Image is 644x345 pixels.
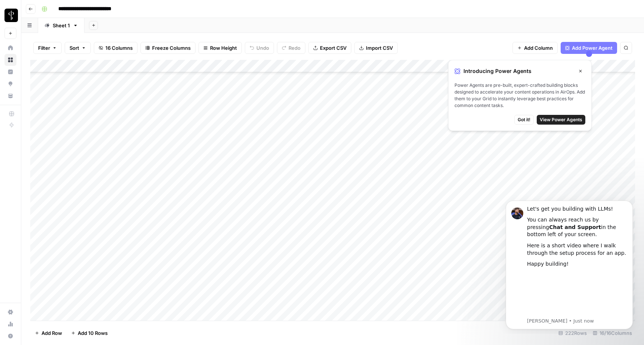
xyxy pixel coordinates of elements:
button: Row Height [198,42,242,54]
button: Filter [33,42,62,54]
button: Export CSV [308,42,351,54]
span: Export CSV [320,44,346,52]
div: Sheet 1 [53,22,70,29]
span: 16 Columns [105,44,133,52]
span: Redo [289,44,301,52]
iframe: youtube [33,78,133,123]
a: Home [4,42,16,54]
a: Browse [4,54,16,66]
div: Introducing Power Agents [455,66,585,76]
button: Sort [65,42,91,54]
a: Usage [4,318,16,330]
button: Help + Support [4,330,16,342]
button: Freeze Columns [141,42,195,54]
a: Settings [4,306,16,318]
span: Undo [256,44,269,52]
button: Import CSV [354,42,398,54]
iframe: Intercom notifications message [494,194,644,334]
button: Add Column [512,42,558,54]
button: Workspace: LP Production Workloads [4,6,16,25]
a: Your Data [4,90,16,102]
a: Opportunities [4,78,16,90]
span: Import CSV [366,44,393,52]
span: Add 10 Rows [78,329,108,337]
button: 16 Columns [94,42,138,54]
p: Message from Steven, sent Just now [33,124,133,131]
button: View Power Agents [537,115,585,125]
button: Add Power Agent [561,42,617,54]
button: Redo [277,42,305,54]
span: View Power Agents [540,116,582,123]
span: Add Row [41,329,62,337]
a: Sheet 1 [38,18,84,33]
span: Filter [38,44,50,52]
span: Add Column [524,44,553,52]
span: Add Power Agent [572,44,613,52]
img: LP Production Workloads Logo [4,9,18,22]
button: Add 10 Rows [67,327,112,339]
span: Row Height [210,44,237,52]
button: Add Row [30,327,67,339]
span: Freeze Columns [152,44,191,52]
span: Power Agents are pre-built, expert-crafted building blocks designed to accelerate your content op... [455,82,585,109]
span: Sort [70,44,79,52]
button: Got it! [514,115,534,125]
a: Insights [4,66,16,78]
button: Undo [245,42,274,54]
span: Got it! [518,116,530,123]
